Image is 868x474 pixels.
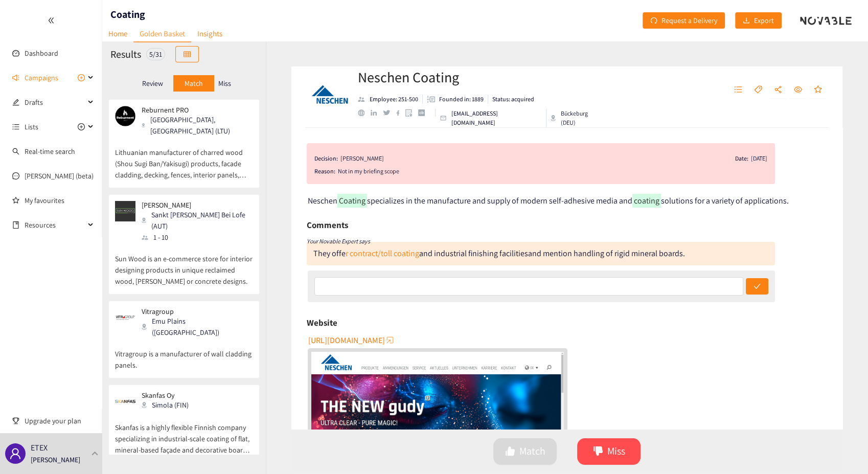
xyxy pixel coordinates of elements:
a: linkedin [371,110,383,116]
a: [PERSON_NAME] (beta) [25,171,94,180]
span: star [814,85,822,95]
span: [URL][DOMAIN_NAME] [308,334,385,347]
p: Reburnent PRO [142,106,246,114]
span: eye [794,85,802,95]
h1: Coating [110,7,145,21]
button: likeMatch [493,438,557,465]
div: Not in my briefing scope [338,166,767,176]
a: Insights [191,26,229,41]
button: check [746,278,768,295]
button: unordered-list [729,82,747,98]
span: unordered-list [734,85,742,95]
a: r contract/toll coating [346,248,419,259]
iframe: Chat Widget [701,364,868,474]
span: specializes in the manufacture and supply of modern self-adhesive media and [367,195,632,206]
span: download [743,17,750,25]
a: Dashboard [25,49,58,58]
div: 5 / 31 [146,48,165,60]
a: Real-time search [25,147,75,156]
p: Skanfas is a highly flexible Finnish company specializing in industrial-scale coating of flat, mi... [115,412,253,456]
div: Emu Plains ([GEOGRAPHIC_DATA]) [142,315,252,338]
div: 1 - 10 [142,232,252,243]
span: plus-circle [78,74,85,81]
a: Golden Basket [133,26,191,42]
p: Lithuanian manufacturer of charred wood (Shou Sugi Ban/Yakisugi) products, facade cladding, decki... [115,137,253,180]
li: Employees [358,95,423,104]
div: Bückeburg (DEU) [551,109,604,127]
button: dislikeMiss [577,438,641,465]
div: [DATE] [751,153,767,164]
span: edit [12,99,19,106]
a: google maps [405,109,418,117]
a: website [358,109,371,116]
span: Export [754,15,774,26]
span: share-alt [774,85,782,95]
img: Snapshot of the company's website [115,391,135,412]
img: Snapshot of the company's website [115,307,135,328]
h6: Comments [307,217,348,233]
span: Match [519,443,545,459]
div: They offe and industrial finishing facilitiesand mention handling of rigid mineral boards. [313,248,685,259]
p: [PERSON_NAME] [142,201,246,209]
span: tag [754,85,762,95]
span: trophy [12,417,19,424]
span: Reason: [314,166,335,176]
p: Employee: 251-500 [370,95,418,104]
li: Founded in year [423,95,488,104]
span: Miss [607,443,625,459]
mark: Coating [337,194,367,208]
button: share-alt [769,82,787,98]
span: double-left [48,17,55,24]
div: Widget de chat [701,364,868,474]
span: book [12,221,19,229]
span: Upgrade your plan [25,411,94,431]
p: [PERSON_NAME] [31,454,80,465]
p: ETEX [31,441,48,454]
span: Date: [735,153,748,164]
h2: Neschen Coating [358,67,604,87]
span: plus-circle [78,123,85,130]
button: star [809,82,827,98]
img: Snapshot of the company's website [115,106,135,126]
p: Skanfas Oy [142,391,189,399]
p: Match [185,79,203,87]
p: Founded in: 1889 [439,95,484,104]
span: Decision: [314,153,338,164]
i: Your Novable Expert says [307,237,370,245]
span: user [9,447,21,460]
button: tag [749,82,767,98]
span: Resources [25,215,85,235]
span: like [505,446,515,458]
a: crunchbase [418,109,431,116]
h6: Website [307,315,337,330]
p: Vitragroup [142,307,246,315]
span: Request a Delivery [661,15,717,26]
button: table [175,46,199,62]
span: table [184,51,191,59]
span: Campaigns [25,67,58,88]
img: Company Logo [309,77,350,118]
span: Lists [25,117,38,137]
a: twitter [383,110,396,115]
div: [GEOGRAPHIC_DATA], [GEOGRAPHIC_DATA] (LTU) [142,114,252,137]
p: Review [142,79,163,87]
li: Status [488,95,534,104]
span: dislike [593,446,603,458]
p: Vitragroup is a manufacturer of wall cladding panels. [115,338,253,371]
span: check [753,283,761,291]
span: sound [12,74,19,81]
p: Miss [218,79,231,87]
span: Drafts [25,92,85,112]
img: Snapshot of the company's website [115,201,135,221]
span: unordered-list [12,123,19,130]
button: downloadExport [735,12,782,29]
span: Neschen [308,195,337,206]
span: solutions for a variety of applications. [661,195,789,206]
button: [URL][DOMAIN_NAME] [308,332,395,348]
div: Sankt [PERSON_NAME] Bei Lofer (AUT) [142,209,252,232]
button: eye [789,82,807,98]
h2: Results [110,47,141,61]
div: [PERSON_NAME] [340,153,384,164]
a: facebook [396,110,406,116]
button: redoRequest a Delivery [643,12,725,29]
